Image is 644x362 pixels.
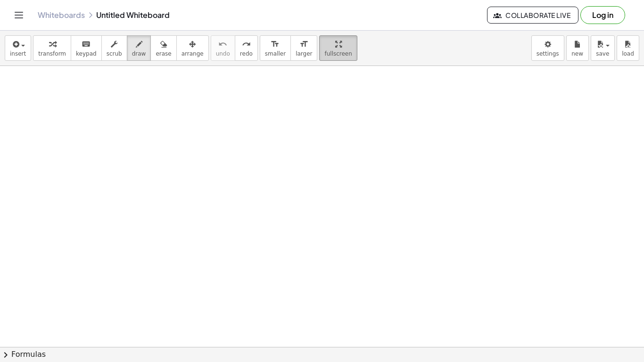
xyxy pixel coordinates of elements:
[38,10,85,20] a: Whiteboards
[271,39,280,50] i: format_size
[150,35,176,61] button: erase
[296,50,312,57] span: larger
[107,50,122,57] span: scrub
[596,50,609,57] span: save
[216,50,230,57] span: undo
[622,50,634,57] span: load
[218,39,227,50] i: undo
[182,50,204,57] span: arrange
[580,6,625,24] button: Log in
[242,39,251,50] i: redo
[299,39,308,50] i: format_size
[82,39,91,50] i: keyboard
[265,50,286,57] span: smaller
[591,35,615,61] button: save
[5,35,31,61] button: insert
[101,35,127,61] button: scrub
[260,35,291,61] button: format_sizesmaller
[211,35,235,61] button: undoundo
[127,35,151,61] button: draw
[571,50,583,57] span: new
[531,35,564,61] button: settings
[324,50,352,57] span: fullscreen
[487,7,578,24] button: Collaborate Live
[290,35,317,61] button: format_sizelarger
[10,50,26,57] span: insert
[537,50,559,57] span: settings
[176,35,209,61] button: arrange
[11,8,26,23] button: Toggle navigation
[566,35,589,61] button: new
[495,11,570,19] span: Collaborate Live
[33,35,71,61] button: transform
[617,35,639,61] button: load
[235,35,258,61] button: redoredo
[71,35,102,61] button: keyboardkeypad
[76,50,97,57] span: keypad
[38,50,66,57] span: transform
[132,50,146,57] span: draw
[319,35,357,61] button: fullscreen
[156,50,171,57] span: erase
[240,50,253,57] span: redo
